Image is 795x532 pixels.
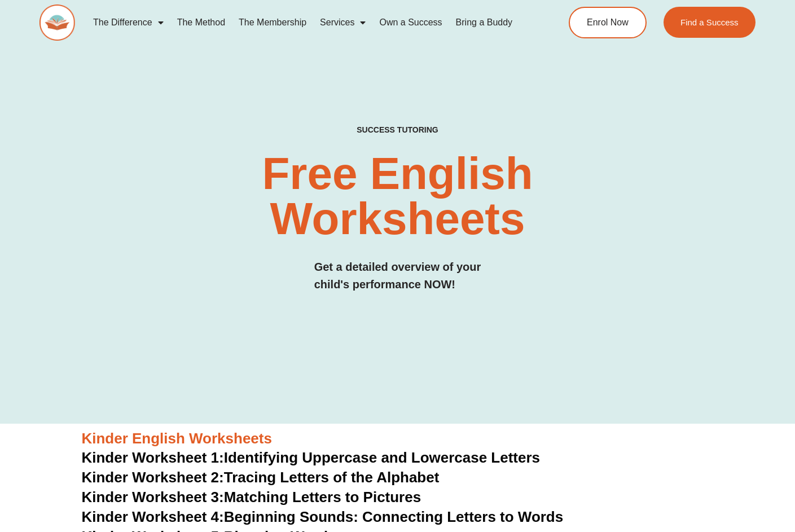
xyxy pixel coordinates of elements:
[170,10,232,36] a: The Method
[82,508,564,525] a: Kinder Worksheet 4:Beginning Sounds: Connecting Letters to Words
[82,449,224,466] span: Kinder Worksheet 1:
[449,10,520,36] a: Bring a Buddy
[82,449,541,466] a: Kinder Worksheet 1:Identifying Uppercase and Lowercase Letters
[86,10,170,36] a: The Difference
[82,489,421,505] a: Kinder Worksheet 3:Matching Letters to Pictures
[314,258,481,293] h3: Get a detailed overview of your child's performance NOW!
[313,10,372,36] a: Services
[82,489,224,505] span: Kinder Worksheet 3:
[680,18,739,27] span: Find a Success
[82,429,714,449] h3: Kinder English Worksheets
[161,151,634,241] h2: Free English Worksheets​
[82,469,440,486] a: Kinder Worksheet 2:Tracing Letters of the Alphabet
[664,7,756,38] a: Find a Success
[569,7,647,38] a: Enrol Now
[292,125,503,135] h4: SUCCESS TUTORING​
[232,10,313,36] a: The Membership
[372,10,449,36] a: Own a Success
[82,469,224,486] span: Kinder Worksheet 2:
[587,18,629,27] span: Enrol Now
[86,10,528,36] nav: Menu
[82,508,224,525] span: Kinder Worksheet 4:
